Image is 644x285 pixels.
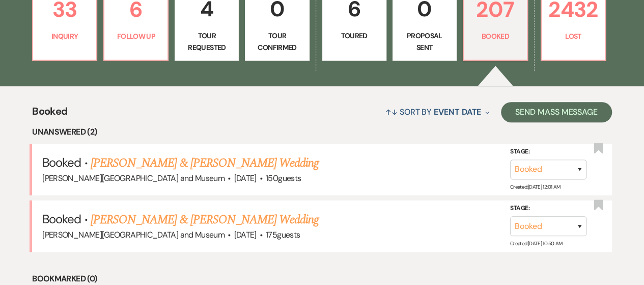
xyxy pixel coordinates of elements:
span: Booked [42,154,81,170]
p: Tour Requested [181,30,232,53]
a: [PERSON_NAME] & [PERSON_NAME] Wedding [91,211,319,229]
span: [PERSON_NAME][GEOGRAPHIC_DATA] and Museum [42,229,225,240]
p: Follow Up [110,31,161,42]
span: Created: [DATE] 10:50 AM [510,240,562,247]
p: Inquiry [39,31,90,42]
span: [DATE] [234,229,256,240]
span: 150 guests [266,173,301,184]
p: Toured [329,30,380,41]
a: [PERSON_NAME] & [PERSON_NAME] Wedding [91,154,319,172]
p: Lost [548,31,599,42]
span: 175 guests [266,229,300,240]
span: Booked [32,103,67,125]
span: Event Date [434,107,481,117]
p: Proposal Sent [399,30,450,53]
span: ↑↓ [385,107,398,117]
label: Stage: [510,203,586,214]
label: Stage: [510,146,586,158]
button: Send Mass Message [501,102,612,122]
span: Booked [42,211,81,227]
p: Tour Confirmed [251,30,302,53]
span: Created: [DATE] 12:01 AM [510,184,560,190]
li: Unanswered (2) [32,125,612,139]
button: Sort By Event Date [381,98,493,125]
p: Booked [470,31,521,42]
span: [DATE] [234,173,256,184]
span: [PERSON_NAME][GEOGRAPHIC_DATA] and Museum [42,173,225,184]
